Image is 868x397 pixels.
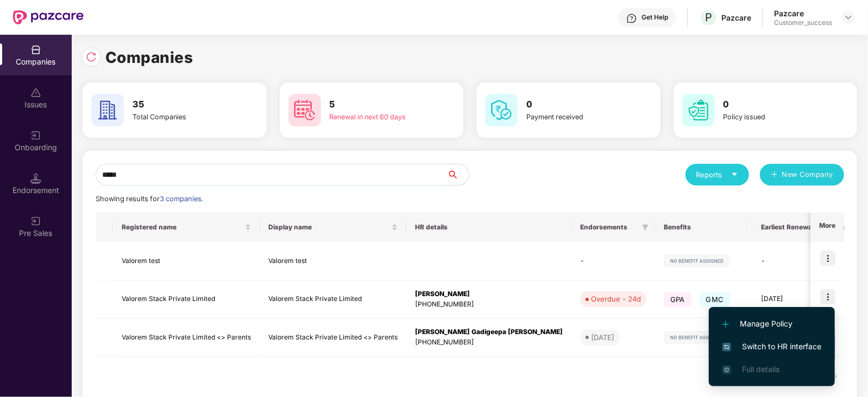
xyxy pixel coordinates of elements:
[330,98,423,112] h3: 5
[446,170,469,179] span: search
[731,171,738,178] span: caret-down
[724,112,817,123] div: Policy issued
[752,280,822,319] td: [DATE]
[664,254,730,267] img: svg+xml;base64,PHN2ZyB4bWxucz0iaHR0cDovL3d3dy53My5vcmcvMjAwMC9zdmciIHdpZHRoPSIxMjIiIGhlaWdodD0iMj...
[260,242,406,280] td: Valorem test
[820,251,835,266] img: icon
[752,213,822,242] th: Earliest Renewal
[30,173,41,184] img: svg+xml;base64,PHN2ZyB3aWR0aD0iMTQuNSIgaGVpZ2h0PSIxNC41IiB2aWV3Qm94PSIwIDAgMTYgMTYiIGZpbGw9Im5vbm...
[526,98,620,112] h3: 0
[580,223,638,232] span: Endorsements
[330,112,423,123] div: Renewal in next 60 days
[782,169,834,180] span: New Company
[133,98,226,112] h3: 35
[626,13,637,24] img: svg+xml;base64,PHN2ZyBpZD0iSGVscC0zMngzMiIgeG1sbnM9Imh0dHA6Ly93d3cudzMub3JnLzIwMDAvc3ZnIiB3aWR0aD...
[641,13,668,22] div: Get Help
[774,8,832,18] div: Pazcare
[722,366,731,374] img: svg+xml;base64,PHN2ZyB4bWxucz0iaHR0cDovL3d3dy53My5vcmcvMjAwMC9zdmciIHdpZHRoPSIxNi4zNjMiIGhlaWdodD...
[113,318,260,357] td: Valorem Stack Private Limited <> Parents
[591,332,614,343] div: [DATE]
[700,292,731,307] span: GMC
[820,289,835,304] img: icon
[810,213,844,242] th: More
[86,52,97,62] img: svg+xml;base64,PHN2ZyBpZD0iUmVsb2FkLTMyeDMyIiB4bWxucz0iaHR0cDovL3d3dy53My5vcmcvMjAwMC9zdmciIHdpZH...
[742,364,779,374] span: Full details
[105,46,193,69] h1: Companies
[722,343,731,351] img: svg+xml;base64,PHN2ZyB4bWxucz0iaHR0cDovL3d3dy53My5vcmcvMjAwMC9zdmciIHdpZHRoPSIxNiIgaGVpZ2h0PSIxNi...
[752,242,822,280] td: -
[415,289,563,299] div: [PERSON_NAME]
[642,224,649,230] span: filter
[96,195,203,203] span: Showing results for
[664,292,691,307] span: GPA
[113,280,260,319] td: Valorem Stack Private Limited
[30,216,41,227] img: svg+xml;base64,PHN2ZyB3aWR0aD0iMjAiIGhlaWdodD0iMjAiIHZpZXdCb3g9IjAgMCAyMCAyMCIgZmlsbD0ibm9uZSIgeG...
[268,223,389,232] span: Display name
[771,171,778,180] span: plus
[133,112,226,123] div: Total Companies
[640,221,651,234] span: filter
[722,321,729,328] img: svg+xml;base64,PHN2ZyB4bWxucz0iaHR0cDovL3d3dy53My5vcmcvMjAwMC9zdmciIHdpZHRoPSIxMi4yMDEiIGhlaWdodD...
[30,130,41,141] img: svg+xml;base64,PHN2ZyB3aWR0aD0iMjAiIGhlaWdodD0iMjAiIHZpZXdCb3g9IjAgMCAyMCAyMCIgZmlsbD0ibm9uZSIgeG...
[591,293,641,304] div: Overdue - 24d
[571,242,655,280] td: -
[122,223,243,232] span: Registered name
[446,164,469,185] button: search
[827,368,844,385] li: Next Page
[655,213,752,242] th: Benefits
[260,318,406,357] td: Valorem Stack Private Limited <> Parents
[260,213,406,242] th: Display name
[160,195,203,203] span: 3 companies.
[30,44,41,55] img: svg+xml;base64,PHN2ZyBpZD0iQ29tcGFuaWVzIiB4bWxucz0iaHR0cDovL3d3dy53My5vcmcvMjAwMC9zdmciIHdpZHRoPS...
[664,331,730,344] img: svg+xml;base64,PHN2ZyB4bWxucz0iaHR0cDovL3d3dy53My5vcmcvMjAwMC9zdmciIHdpZHRoPSIxMjIiIGhlaWdodD0iMj...
[722,318,821,330] span: Manage Policy
[113,213,260,242] th: Registered name
[844,13,853,22] img: svg+xml;base64,PHN2ZyBpZD0iRHJvcGRvd24tMzJ4MzIiIHhtbG5zPSJodHRwOi8vd3d3LnczLm9yZy8yMDAwL3N2ZyIgd2...
[415,327,563,337] div: [PERSON_NAME] Gadigeepa [PERSON_NAME]
[682,94,715,126] img: svg+xml;base64,PHN2ZyB4bWxucz0iaHR0cDovL3d3dy53My5vcmcvMjAwMC9zdmciIHdpZHRoPSI2MCIgaGVpZ2h0PSI2MC...
[760,164,844,185] button: plusNew Company
[13,10,84,24] img: New Pazcare Logo
[722,341,821,353] span: Switch to HR interface
[91,94,124,126] img: svg+xml;base64,PHN2ZyB4bWxucz0iaHR0cDovL3d3dy53My5vcmcvMjAwMC9zdmciIHdpZHRoPSI2MCIgaGVpZ2h0PSI2MC...
[415,299,563,310] div: [PHONE_NUMBER]
[696,169,738,180] div: Reports
[832,373,839,380] span: right
[774,18,832,27] div: Customer_success
[113,242,260,280] td: Valorem test
[721,12,751,23] div: Pazcare
[485,94,518,126] img: svg+xml;base64,PHN2ZyB4bWxucz0iaHR0cDovL3d3dy53My5vcmcvMjAwMC9zdmciIHdpZHRoPSI2MCIgaGVpZ2h0PSI2MC...
[288,94,321,126] img: svg+xml;base64,PHN2ZyB4bWxucz0iaHR0cDovL3d3dy53My5vcmcvMjAwMC9zdmciIHdpZHRoPSI2MCIgaGVpZ2h0PSI2MC...
[406,213,571,242] th: HR details
[260,280,406,319] td: Valorem Stack Private Limited
[526,112,620,123] div: Payment received
[724,98,817,112] h3: 0
[30,87,41,98] img: svg+xml;base64,PHN2ZyBpZD0iSXNzdWVzX2Rpc2FibGVkIiB4bWxucz0iaHR0cDovL3d3dy53My5vcmcvMjAwMC9zdmciIH...
[827,368,844,385] button: right
[415,337,563,348] div: [PHONE_NUMBER]
[705,11,712,24] span: P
